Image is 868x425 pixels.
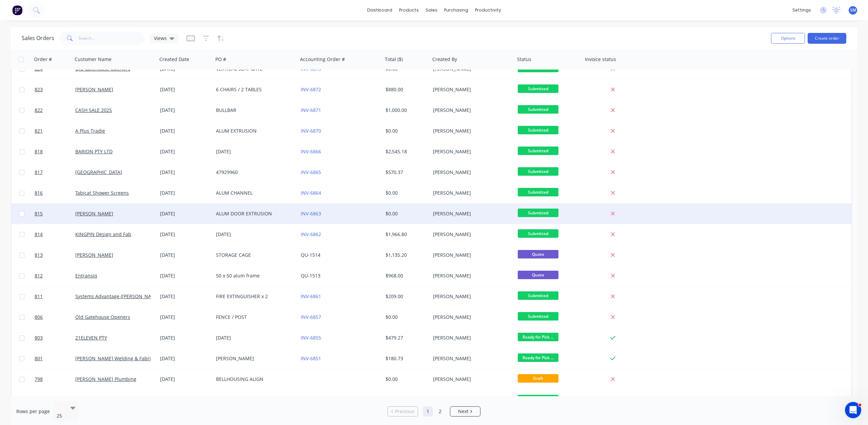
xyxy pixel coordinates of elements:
[35,286,75,307] a: 811
[160,190,211,196] div: [DATE]
[517,56,531,63] div: Status
[35,169,43,176] span: 817
[75,107,112,113] a: CASH SALE 2025
[216,334,291,341] div: [DATE]
[75,128,105,134] a: A Plus Tradie
[160,355,211,362] div: [DATE]
[216,272,291,279] div: 50 x 50 alum frame
[75,355,165,362] a: [PERSON_NAME] Welding & Fabrication
[75,293,161,300] a: Systems Advantage ([PERSON_NAME])
[518,271,558,279] span: Quote
[159,56,189,63] div: Created Date
[35,204,75,224] a: 815
[79,32,145,45] input: Search...
[386,376,426,383] div: $0.00
[433,272,508,279] div: [PERSON_NAME]
[35,314,43,321] span: 806
[35,355,43,362] span: 801
[423,406,433,417] a: Page 1 is your current page
[35,252,43,258] span: 813
[12,5,22,15] img: Factory
[518,374,558,383] span: Draft
[301,86,321,93] a: INV-6872
[396,5,422,15] div: products
[216,293,291,300] div: FIRE EXTINGUISHER x 2
[385,406,483,417] ul: Pagination
[518,126,558,134] span: Submitted
[433,355,508,362] div: [PERSON_NAME]
[160,293,211,300] div: [DATE]
[35,79,75,100] a: 823
[75,314,130,320] a: Qld Gatehouse Openers
[386,314,426,321] div: $0.00
[35,141,75,162] a: 818
[75,190,129,196] a: Tabicat Shower Screens
[301,314,321,320] a: INV-6857
[216,128,291,134] div: ALUM EXTRUSION
[422,5,441,15] div: sales
[75,231,131,237] a: KINGPIN Design and Fab
[518,395,558,403] span: Submitted
[301,107,321,113] a: INV-6871
[216,148,291,155] div: [DATE]
[75,169,122,175] a: [GEOGRAPHIC_DATA]
[386,190,426,196] div: $0.00
[301,148,321,155] a: INV-6866
[458,408,469,415] span: Next
[35,390,75,410] a: 794
[160,272,211,279] div: [DATE]
[35,328,75,348] a: 803
[35,307,75,327] a: 806
[386,169,426,176] div: $570.37
[160,128,211,134] div: [DATE]
[386,86,426,93] div: $880.00
[395,408,414,415] span: Previous
[16,408,50,415] span: Rows per page
[518,84,558,93] span: Submitted
[771,33,805,44] button: Options
[35,376,43,383] span: 798
[216,169,291,176] div: 47929960
[433,334,508,341] div: [PERSON_NAME]
[301,169,321,175] a: INV-6865
[301,252,320,258] a: QU-1514
[433,376,508,383] div: [PERSON_NAME]
[34,56,52,63] div: Order #
[160,169,211,176] div: [DATE]
[216,107,291,114] div: BULLBAR
[35,86,43,93] span: 823
[215,56,226,63] div: PO #
[386,334,426,341] div: $479.27
[386,355,426,362] div: $180.73
[35,293,43,300] span: 811
[433,231,508,238] div: [PERSON_NAME]
[75,148,113,155] a: BARION PTY LTD
[433,148,508,155] div: [PERSON_NAME]
[386,272,426,279] div: $968.00
[385,56,403,63] div: Total ($)
[75,334,107,341] a: 21ELEVEN PTY
[160,334,211,341] div: [DATE]
[518,188,558,196] span: Submitted
[160,252,211,258] div: [DATE]
[585,56,616,63] div: Invoice status
[388,408,418,415] a: Previous page
[75,210,113,217] a: [PERSON_NAME]
[450,408,480,415] a: Next page
[301,355,321,362] a: INV-6851
[386,252,426,258] div: $1,135.20
[433,293,508,300] div: [PERSON_NAME]
[518,333,558,341] span: Ready for Pick ...
[518,209,558,217] span: Submitted
[433,252,508,258] div: [PERSON_NAME]
[75,272,97,279] a: Entransiq
[301,272,320,279] a: QU-1513
[75,376,136,382] a: [PERSON_NAME] Plumbing
[160,86,211,93] div: [DATE]
[160,314,211,321] div: [DATE]
[300,56,345,63] div: Accounting Order #
[301,231,321,237] a: INV-6862
[216,86,291,93] div: 6 CHAIRS / 2 TABLES
[57,412,65,419] div: 25
[301,210,321,217] a: INV-6863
